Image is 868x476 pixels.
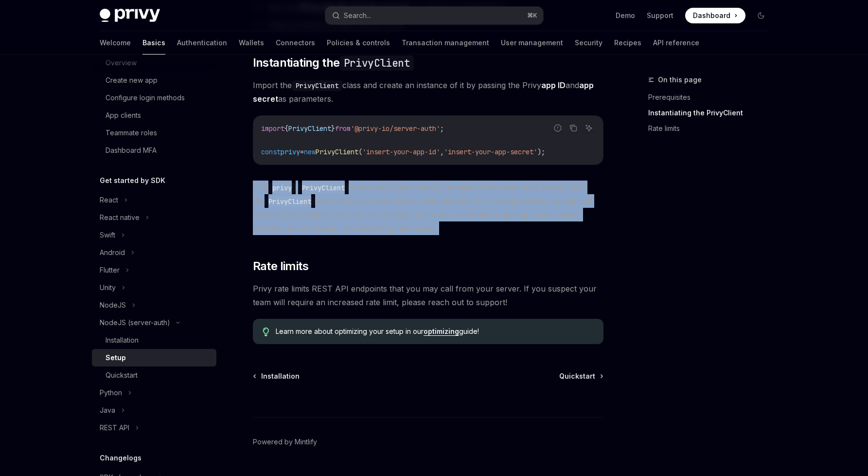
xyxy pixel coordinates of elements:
[284,124,288,133] span: {
[253,437,317,447] a: Powered by Mintlify
[685,8,745,23] a: Dashboard
[559,371,602,381] a: Quickstart
[300,147,304,156] span: =
[106,145,157,156] div: Dashboard MFA
[239,31,264,55] a: Wallets
[298,183,349,193] code: PrivyClient
[327,31,390,55] a: Policies & controls
[402,31,489,55] a: Transaction management
[292,80,342,91] code: PrivyClient
[693,11,730,20] span: Dashboard
[648,121,777,136] a: Rate limits
[261,124,284,133] span: import
[304,147,316,156] span: new
[100,452,142,464] h5: Changelogs
[261,371,300,381] span: Installation
[106,92,185,104] div: Configure login methods
[100,317,170,329] div: NodeJS (server-auth)
[106,334,139,346] div: Installation
[344,10,371,21] div: Search...
[253,55,414,71] span: Instantiating the
[444,147,537,156] span: 'insert-your-app-secret'
[100,194,118,206] div: React
[100,229,115,241] div: Swift
[340,55,414,71] code: PrivyClient
[276,327,593,336] span: Learn more about optimizing your setup in our guide!
[92,124,216,142] a: Teammate roles
[424,327,459,336] a: optimizing
[253,181,603,235] span: This is now your entry point to manage Privy from your server. With the you can interact with wal...
[276,31,315,55] a: Connectors
[100,282,116,293] div: Unity
[100,212,140,223] div: React native
[440,147,444,156] span: ,
[567,122,580,134] button: Copy the contents from the code block
[254,371,300,381] a: Installation
[106,110,141,121] div: App clients
[253,258,308,274] span: Rate limits
[106,127,157,139] div: Teammate roles
[100,299,126,311] div: NodeJS
[92,331,216,349] a: Installation
[100,387,122,399] div: Python
[263,328,269,336] svg: Tip
[253,78,603,106] span: Import the class and create an instance of it by passing the Privy and as parameters.
[440,124,444,133] span: ;
[501,31,563,55] a: User management
[253,282,603,309] span: Privy rate limits REST API endpoints that you may call from your server. If you suspect your team...
[358,147,362,156] span: (
[362,147,440,156] span: 'insert-your-app-id'
[537,147,545,156] span: );
[335,124,351,133] span: from
[261,147,281,156] span: const
[351,124,440,133] span: '@privy-io/server-auth'
[177,31,227,55] a: Authentication
[658,74,702,86] span: On this page
[100,404,115,416] div: Java
[648,90,777,105] a: Prerequisites
[106,369,138,381] div: Quickstart
[614,31,641,55] a: Recipes
[92,89,216,107] a: Configure login methods
[92,349,216,366] a: Setup
[100,31,131,55] a: Welcome
[100,264,120,276] div: Flutter
[100,9,160,22] img: dark logo
[753,8,769,23] button: Toggle dark mode
[92,142,216,159] a: Dashboard MFA
[92,72,216,89] a: Create new app
[331,124,335,133] span: }
[648,105,777,121] a: Instantiating the PrivyClient
[583,122,595,134] button: Ask AI
[653,31,699,55] a: API reference
[288,124,331,133] span: PrivyClient
[92,366,216,384] a: Quickstart
[106,352,126,364] div: Setup
[316,147,358,156] span: PrivyClient
[575,31,602,55] a: Security
[551,122,564,134] button: Report incorrect code
[268,183,296,193] code: privy
[100,247,125,258] div: Android
[541,80,566,90] strong: app ID
[142,31,165,55] a: Basics
[265,196,315,207] code: PrivyClient
[106,74,158,86] div: Create new app
[100,175,165,186] h5: Get started by SDK
[92,107,216,124] a: App clients
[559,371,595,381] span: Quickstart
[100,422,129,434] div: REST API
[325,7,543,24] button: Search...⌘K
[281,147,300,156] span: privy
[616,11,635,20] a: Demo
[527,12,537,19] span: ⌘ K
[647,11,673,20] a: Support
